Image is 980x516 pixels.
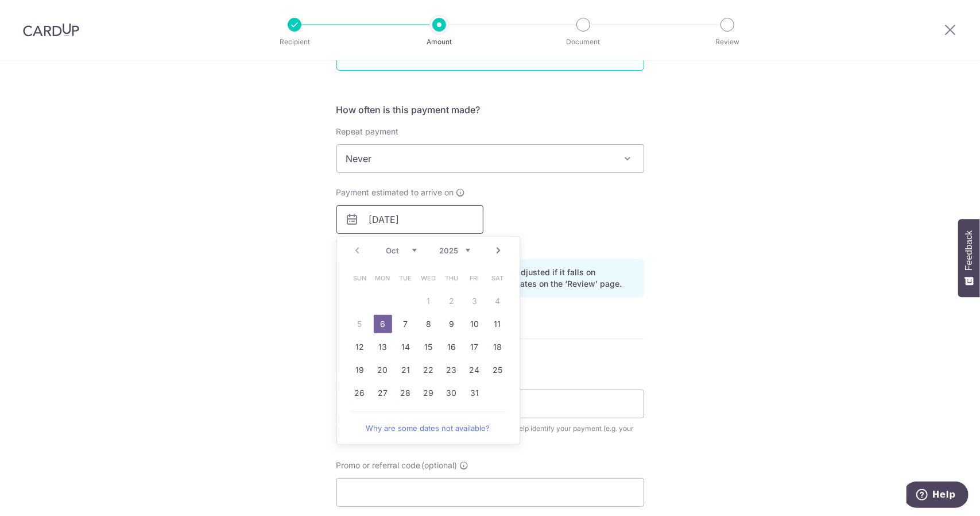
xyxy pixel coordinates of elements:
span: Thursday [443,269,461,287]
p: Amount [397,36,482,48]
a: 30 [443,384,461,402]
span: Sunday [351,269,369,287]
a: 19 [351,361,369,379]
a: 10 [466,315,484,333]
a: 11 [489,315,507,333]
label: Repeat payment [336,126,399,137]
a: 25 [489,361,507,379]
a: 18 [489,338,507,356]
span: Saturday [489,269,507,287]
a: 29 [420,384,438,402]
span: Wednesday [420,269,438,287]
a: 21 [397,361,415,379]
a: Next [492,244,506,257]
span: Never [336,144,644,173]
a: 31 [466,384,484,402]
button: Feedback - Show survey [958,219,980,297]
p: Recipient [252,36,337,48]
a: 6 [374,315,392,333]
a: 26 [351,384,369,402]
a: Why are some dates not available? [351,417,506,440]
a: 22 [420,361,438,379]
img: CardUp [23,23,79,37]
a: 17 [466,338,484,356]
a: 9 [443,315,461,333]
a: 8 [420,315,438,333]
a: 14 [397,338,415,356]
h5: How often is this payment made? [336,103,644,117]
a: 28 [397,384,415,402]
span: (optional) [422,460,458,471]
a: 24 [466,361,484,379]
span: Promo or referral code [336,460,421,471]
span: Feedback [964,230,974,271]
span: Friday [466,269,484,287]
span: Never [337,145,644,172]
a: 13 [374,338,392,356]
span: Monday [374,269,392,287]
a: 16 [443,338,461,356]
input: DD / MM / YYYY [336,205,483,234]
a: 15 [420,338,438,356]
span: Payment estimated to arrive on [336,187,454,198]
a: 27 [374,384,392,402]
p: Review [685,36,770,48]
p: Document [541,36,626,48]
span: Tuesday [397,269,415,287]
a: 20 [374,361,392,379]
a: 7 [397,315,415,333]
iframe: Opens a widget where you can find more information [907,482,969,510]
a: 23 [443,361,461,379]
a: 12 [351,338,369,356]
